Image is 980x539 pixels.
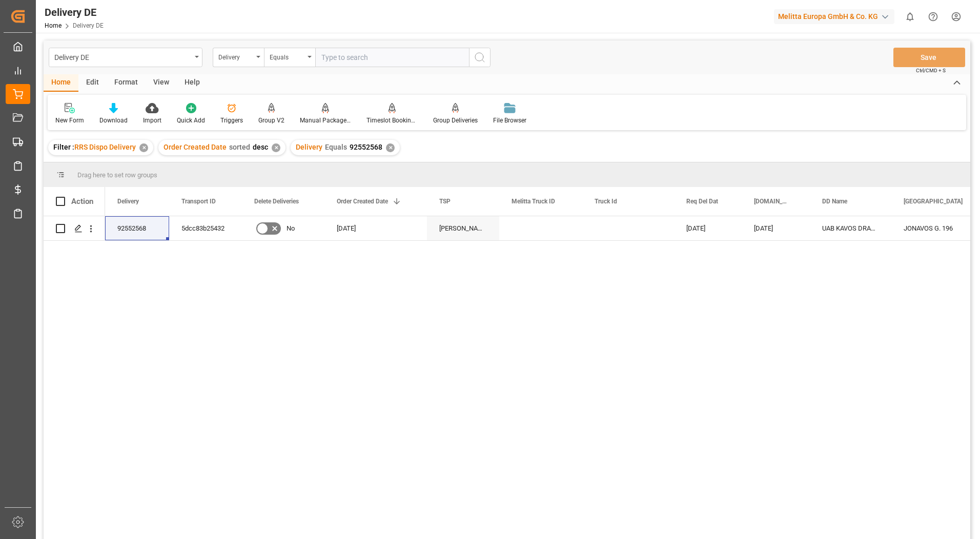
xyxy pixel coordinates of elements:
[287,217,295,240] span: No
[99,116,128,125] div: Download
[774,9,894,24] div: Melitta Europa GmbH & Co. KG
[177,74,208,92] div: Help
[742,216,810,240] div: [DATE]
[427,216,499,240] div: [PERSON_NAME] Export
[272,143,280,152] div: ✕
[74,143,136,151] span: RRS Dispo Delivery
[893,48,965,67] button: Save
[139,143,148,152] div: ✕
[366,116,418,125] div: Timeslot Booking Report
[922,5,945,28] button: Help Center
[899,5,922,28] button: show 0 new notifications
[44,74,78,92] div: Home
[71,197,93,206] div: Action
[337,198,388,205] span: Order Created Date
[386,143,395,152] div: ✕
[258,116,284,125] div: Group V2
[822,198,847,205] span: DD Name
[53,143,74,151] span: Filter :
[493,116,526,125] div: File Browser
[674,216,742,240] div: [DATE]
[143,116,161,125] div: Import
[213,48,264,67] button: open menu
[264,48,315,67] button: open menu
[300,116,351,125] div: Manual Package TypeDetermination
[469,48,491,67] button: search button
[220,116,243,125] div: Triggers
[177,116,205,125] div: Quick Add
[916,67,946,74] span: Ctrl/CMD + S
[107,74,146,92] div: Format
[254,198,299,205] span: Delete Deliveries
[512,198,555,205] span: Melitta Truck ID
[164,143,227,151] span: Order Created Date
[146,74,177,92] div: View
[218,50,253,62] div: Delivery
[270,50,304,62] div: Equals
[55,116,84,125] div: New Form
[433,116,478,125] div: Group Deliveries
[77,171,157,179] span: Drag here to set row groups
[315,48,469,67] input: Type to search
[325,143,347,151] span: Equals
[774,7,899,26] button: Melitta Europa GmbH & Co. KG
[754,198,788,205] span: [DOMAIN_NAME] Dat
[904,198,963,205] span: [GEOGRAPHIC_DATA]
[686,198,718,205] span: Req Del Dat
[117,198,139,205] span: Delivery
[810,216,891,240] div: UAB KAVOS DRAUGAS
[324,216,427,240] div: [DATE]
[45,5,104,20] div: Delivery DE
[49,48,202,67] button: open menu
[45,22,62,29] a: Home
[439,198,451,205] span: TSP
[229,143,250,151] span: sorted
[78,74,107,92] div: Edit
[105,216,169,240] div: 92552568
[44,216,105,241] div: Press SPACE to select this row.
[54,50,191,63] div: Delivery DE
[595,198,617,205] span: Truck Id
[350,143,382,151] span: 92552568
[181,198,216,205] span: Transport ID
[169,216,242,240] div: 5dcc83b25432
[253,143,268,151] span: desc
[296,143,322,151] span: Delivery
